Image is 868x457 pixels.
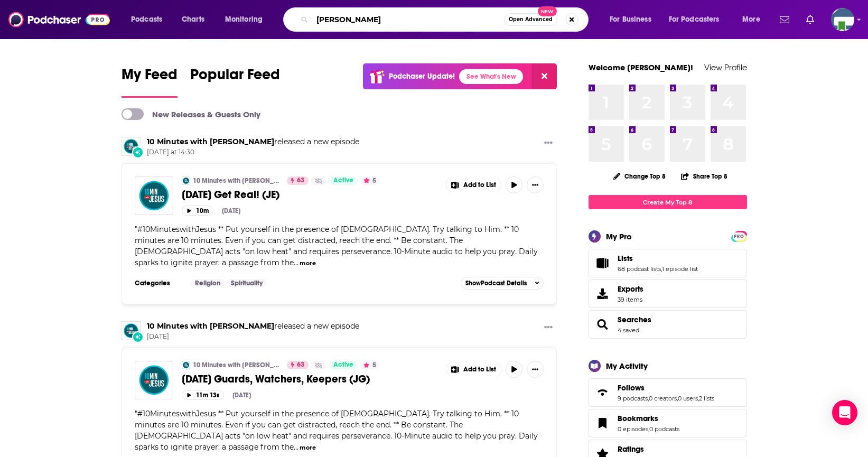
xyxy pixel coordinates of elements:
span: #10MinuteswithJesus ** Put yourself in the presence of [DEMOGRAPHIC_DATA]. Try talking to Him. **... [135,409,538,452]
span: Searches [589,310,747,339]
span: For Podcasters [669,12,720,27]
a: PRO [733,232,745,240]
a: Popular Feed [190,66,280,98]
span: Exports [618,284,643,294]
a: Show notifications dropdown [802,11,818,29]
div: Search podcasts, credits, & more... [293,7,599,32]
button: ShowPodcast Details [461,277,544,290]
a: 68 podcast lists [618,265,661,273]
span: Popular Feed [190,66,280,90]
a: 0 users [678,395,698,402]
span: Add to List [463,366,496,374]
img: User Profile [831,8,854,31]
span: #10MinuteswithJesus ** Put yourself in the presence of [DEMOGRAPHIC_DATA]. Try talking to Him. **... [135,225,538,267]
span: Show Podcast Details [465,279,527,287]
span: Active [333,175,353,186]
div: Open Intercom Messenger [832,400,857,425]
a: Lists [618,254,698,263]
img: 10 Minutes with Jesus [122,137,141,156]
a: Welcome [PERSON_NAME]! [589,62,693,72]
button: Open AdvancedNew [504,13,557,26]
a: See What's New [459,69,523,84]
a: Searches [592,317,613,332]
span: " [135,225,538,267]
a: Exports [589,279,747,308]
div: My Activity [606,361,648,371]
span: 63 [297,175,304,186]
span: For Business [610,12,651,27]
button: more [300,259,316,268]
input: Search podcasts, credits, & more... [312,11,504,28]
h3: released a new episode [147,137,359,147]
button: open menu [602,11,665,28]
span: ... [294,442,298,452]
a: Spirituality [227,279,267,287]
span: Active [333,360,353,370]
button: open menu [124,11,176,28]
button: Show profile menu [831,8,854,31]
a: 0 creators [649,395,677,402]
a: 4 saved [618,327,639,334]
span: , [677,395,678,402]
a: 2 lists [699,395,714,402]
span: Lists [618,254,633,263]
span: Monitoring [225,12,263,27]
h3: Categories [135,279,182,287]
a: 10 Minutes with Jesus [147,321,274,331]
span: 39 items [618,296,643,303]
button: Show More Button [540,321,557,334]
span: [DATE] [147,332,359,341]
a: 0 podcasts [649,425,679,433]
a: Searches [618,315,651,324]
a: Charts [175,11,211,28]
p: Podchaser Update! [389,72,455,81]
span: New [538,6,557,16]
div: New Episode [132,331,144,343]
button: Share Top 8 [680,166,728,186]
span: Lists [589,249,747,277]
img: 10 Minutes with Jesus [182,361,190,369]
button: open menu [735,11,773,28]
span: , [698,395,699,402]
span: , [648,395,649,402]
a: Ratings [618,444,679,454]
a: Religion [191,279,225,287]
img: Podchaser - Follow, Share and Rate Podcasts [8,10,110,30]
img: 02-10-25 Guards, Watchers, Keepers (JG) [135,361,173,399]
img: 10 Minutes with Jesus [182,176,190,185]
button: 11m 13s [182,390,224,400]
span: ... [294,258,298,267]
div: New Episode [132,146,144,158]
a: Follows [618,383,714,393]
a: 0 episodes [618,425,648,433]
button: Show More Button [540,137,557,150]
button: open menu [218,11,276,28]
span: [DATE] Guards, Watchers, Keepers (JG) [182,372,370,386]
a: New Releases & Guests Only [122,108,260,120]
span: Bookmarks [589,409,747,437]
button: Show More Button [446,361,501,378]
span: More [742,12,760,27]
span: , [661,265,662,273]
img: 10 Minutes with Jesus [122,321,141,340]
button: Show More Button [527,176,544,193]
a: Show notifications dropdown [776,11,794,29]
span: Charts [182,12,204,27]
span: [DATE] Get Real! (JE) [182,188,279,201]
button: Show More Button [527,361,544,378]
span: Podcasts [131,12,162,27]
span: [DATE] at 14:30 [147,148,359,157]
img: 03-10-25 Get Real! (JE) [135,176,173,215]
div: My Pro [606,231,632,241]
a: Create My Top 8 [589,195,747,209]
a: Follows [592,385,613,400]
a: 63 [287,176,309,185]
span: PRO [733,232,745,240]
button: 10m [182,206,213,216]
span: Bookmarks [618,414,658,423]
